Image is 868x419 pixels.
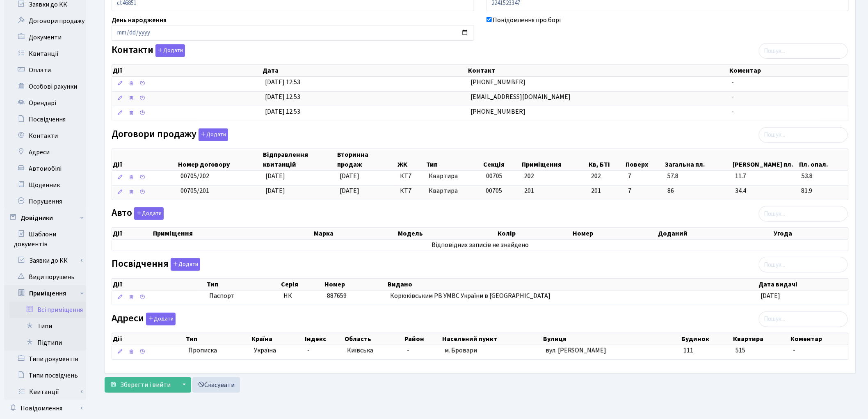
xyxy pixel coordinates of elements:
input: Пошук... [759,257,848,272]
span: 00705 [486,172,503,181]
span: 00705/202 [180,172,209,181]
th: Країна [251,333,304,345]
span: м. Бровари [445,346,477,355]
th: Поверх [625,149,664,170]
span: - [732,78,734,87]
span: 00705 [486,186,503,195]
a: Шаблони документів [4,226,86,252]
a: Додати [196,127,228,141]
input: Пошук... [759,311,848,327]
span: Прописка [188,346,217,355]
span: 887659 [327,291,347,300]
span: 201 [591,186,621,196]
a: Додати [144,311,176,325]
span: 53.8 [802,172,845,181]
a: Скасувати [192,377,240,393]
a: Типи [9,318,86,334]
th: Контакт [468,65,729,76]
a: Адреси [4,144,86,160]
button: Контакти [155,44,185,57]
span: 34.4 [735,186,795,196]
th: Коментар [729,65,848,76]
th: Пл. опал. [798,149,848,170]
th: Номер договору [177,149,262,170]
th: Колір [497,228,572,239]
a: Автомобілі [4,160,86,177]
th: Угода [773,228,848,239]
span: [PHONE_NUMBER] [471,107,525,116]
th: Вторинна продаж [337,149,397,170]
span: Зберегти і вийти [120,380,171,389]
span: Квартира [429,186,479,196]
span: [EMAIL_ADDRESS][DOMAIN_NAME] [471,92,571,101]
th: Секція [483,149,521,170]
th: Коментар [790,333,848,345]
span: 86 [667,186,729,196]
th: Область [344,333,404,345]
a: Особові рахунки [4,78,86,95]
th: Дії [112,279,206,290]
th: Видано [387,279,758,290]
th: Доданий [657,228,773,239]
a: Всі приміщення [9,302,86,318]
button: Посвідчення [171,258,200,271]
button: Адреси [146,313,176,325]
a: Типи документів [4,351,86,367]
span: - [793,346,795,355]
a: Квитанції [9,384,86,400]
th: Дії [112,333,185,345]
span: [PHONE_NUMBER] [471,78,525,87]
span: КТ7 [400,172,422,181]
a: Квитанції [4,46,86,62]
th: Дата [262,65,468,76]
a: Приміщення [9,285,86,302]
span: 11.7 [735,172,795,181]
a: Документи [4,29,86,46]
th: Індекс [304,333,344,345]
a: Контакти [4,128,86,144]
th: Номер [324,279,387,290]
label: Договори продажу [112,128,228,141]
span: 201 [524,186,534,195]
th: [PERSON_NAME] пл. [732,149,799,170]
label: Авто [112,207,164,220]
span: [DATE] [340,172,359,181]
button: Авто [134,207,164,220]
a: Орендарі [4,95,86,111]
a: Порушення [4,193,86,210]
a: Договори продажу [4,13,86,29]
a: Типи посвідчень [4,367,86,384]
th: Дії [112,149,177,170]
a: Додати [153,43,185,57]
a: Довідники [4,210,86,226]
a: Повідомлення [4,400,86,417]
span: [DATE] [761,291,781,300]
span: - [307,346,310,355]
a: Посвідчення [4,111,86,128]
span: НК [283,291,292,300]
span: [DATE] [340,186,359,195]
th: Номер [572,228,657,239]
th: Кв, БТІ [588,149,625,170]
span: 81.9 [802,186,845,196]
span: [DATE] 12:53 [265,78,300,87]
a: Заявки до КК [9,252,86,269]
span: 7 [628,172,661,181]
th: Тип [185,333,250,345]
span: - [407,346,409,355]
th: Тип [206,279,280,290]
th: Тип [425,149,482,170]
th: Вулиця [542,333,681,345]
span: КТ7 [400,186,422,196]
a: Підтипи [9,334,86,351]
label: Посвідчення [112,258,200,271]
span: - [732,107,734,116]
span: Україна [254,346,301,355]
th: Модель [397,228,497,239]
th: Дії [112,65,262,76]
th: Будинок [681,333,733,345]
th: Населений пункт [441,333,542,345]
td: Відповідних записів не знайдено [112,240,848,251]
a: Види порушень [4,269,86,285]
label: Контакти [112,44,185,57]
